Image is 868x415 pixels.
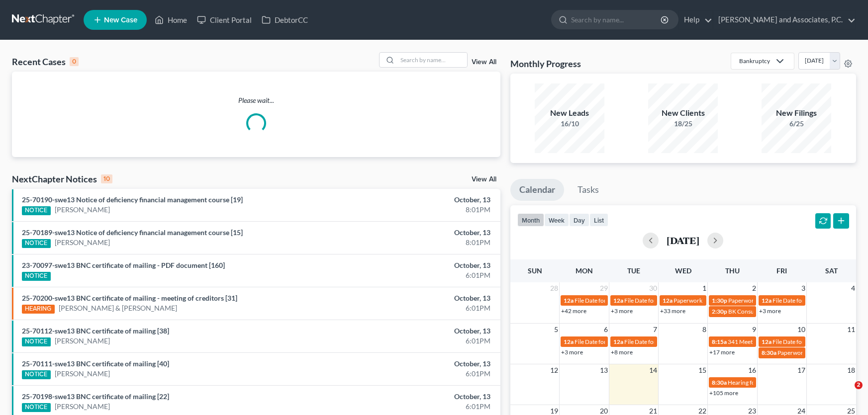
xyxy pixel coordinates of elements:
a: +3 more [759,307,781,315]
button: month [517,213,544,227]
span: 30 [648,282,658,294]
a: +3 more [561,348,583,356]
a: [PERSON_NAME] & [PERSON_NAME] [59,303,177,313]
span: 8:15a [712,338,727,345]
span: 8:30a [712,379,727,386]
a: Home [150,11,192,29]
div: 8:01PM [341,238,490,248]
span: 8 [701,324,707,335]
span: 5 [553,324,559,335]
span: Mon [576,266,593,275]
span: File Date for [PERSON_NAME] & [PERSON_NAME] [624,297,757,304]
a: Tasks [569,179,608,201]
a: [PERSON_NAME] [55,402,110,412]
div: NOTICE [22,370,51,379]
h2: [DATE] [667,235,699,246]
a: +33 more [660,307,685,315]
a: [PERSON_NAME] and Associates, P.C. [713,11,856,29]
div: NextChapter Notices [12,173,112,185]
div: 0 [70,57,79,66]
a: 25-70190-swe13 Notice of deficiency financial management course [19] [22,195,243,204]
span: 6 [603,324,609,335]
a: +42 more [561,307,586,315]
a: 25-70112-swe13 BNC certificate of mailing [38] [22,327,169,335]
span: 1 [701,282,707,294]
div: HEARING [22,305,55,314]
div: 6:01PM [341,369,490,379]
a: [PERSON_NAME] [55,205,110,215]
div: NOTICE [22,337,51,346]
div: October, 13 [341,195,490,205]
span: Tue [627,266,640,275]
a: [PERSON_NAME] [55,369,110,379]
iframe: Intercom live chat [834,381,858,405]
a: [PERSON_NAME] [55,336,110,346]
span: 12 [549,364,559,376]
a: +105 more [709,389,738,397]
div: 6:01PM [341,336,490,346]
input: Search by name... [571,10,662,29]
span: 12a [762,338,772,345]
a: Client Portal [192,11,257,29]
div: 6/25 [762,119,831,129]
span: 8:30a [762,349,776,356]
span: 13 [599,364,609,376]
div: NOTICE [22,239,51,248]
div: 6:01PM [341,270,490,280]
span: 10 [796,324,806,335]
span: File Date for [PERSON_NAME] [772,338,852,345]
div: October, 13 [341,326,490,336]
span: 11 [846,324,856,335]
span: Paperwork appt for [PERSON_NAME] [674,297,772,304]
a: 23-70097-swe13 BNC certificate of mailing - PDF document [160] [22,261,225,269]
a: 25-70111-swe13 BNC certificate of mailing [40] [22,359,169,368]
span: File Date for [PERSON_NAME] [772,297,852,304]
a: 25-70200-swe13 BNC certificate of mailing - meeting of creditors [31] [22,294,237,302]
span: 2:30p [712,308,727,315]
div: NOTICE [22,206,51,215]
span: 15 [697,364,707,376]
div: 8:01PM [341,205,490,215]
h3: Monthly Progress [510,58,581,70]
div: NOTICE [22,403,51,412]
span: Sat [825,266,838,275]
a: [PERSON_NAME] [55,238,110,248]
span: 7 [652,324,658,335]
div: NOTICE [22,272,51,281]
div: October, 13 [341,293,490,303]
button: list [589,213,608,227]
span: 12a [564,297,574,304]
span: 29 [599,282,609,294]
span: Wed [675,266,691,275]
div: 6:01PM [341,303,490,313]
span: 1:30p [712,297,727,304]
span: 4 [850,282,856,294]
div: 16/10 [535,119,604,129]
div: New Leads [535,107,604,119]
span: 2 [855,381,863,389]
span: BK Consult for [PERSON_NAME], Van [728,308,827,315]
span: 2 [751,282,757,294]
span: 17 [796,364,806,376]
a: Calendar [510,179,564,201]
div: 6:01PM [341,402,490,412]
div: October, 13 [341,228,490,238]
a: DebtorCC [257,11,313,29]
span: New Case [104,16,137,24]
p: Please wait... [12,95,500,105]
span: File Date for [PERSON_NAME] [575,297,654,304]
span: Hearing for [PERSON_NAME] [728,379,805,386]
div: New Clients [648,107,718,119]
span: Thu [725,266,740,275]
span: 16 [747,364,757,376]
span: 3 [800,282,806,294]
span: 12a [663,297,673,304]
a: 25-70189-swe13 Notice of deficiency financial management course [15] [22,228,243,237]
a: Help [679,11,712,29]
div: October, 13 [341,260,490,270]
span: Paperwork appt for [PERSON_NAME] [728,297,827,304]
a: View All [472,59,496,66]
a: View All [472,176,496,183]
span: 12a [564,338,574,345]
div: Bankruptcy [739,57,770,65]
